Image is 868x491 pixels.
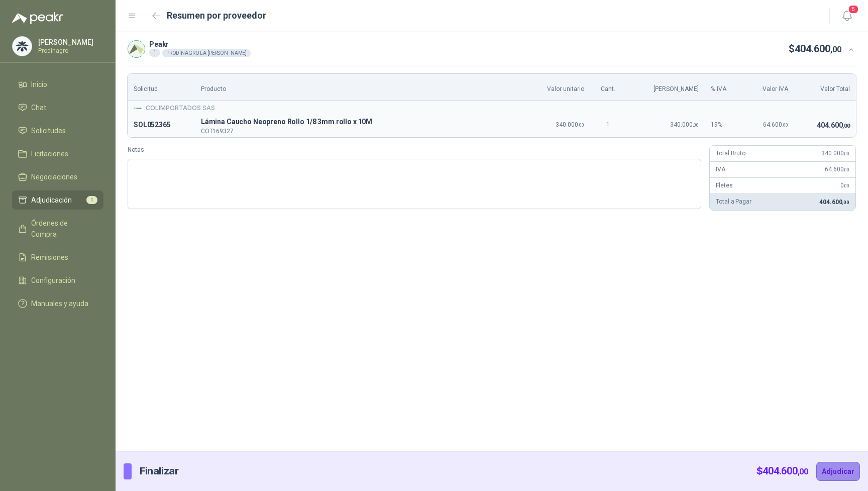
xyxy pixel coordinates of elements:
a: Manuales y ayuda [12,294,103,313]
p: COT169327 [201,128,517,134]
span: 64.600 [825,166,849,173]
a: Remisiones [12,248,103,267]
span: 340.000 [821,150,849,157]
span: Remisiones [31,252,68,263]
th: Valor Total [794,74,856,101]
button: Adjudicar [816,462,860,481]
span: 1 [86,196,97,204]
a: Licitaciones [12,144,103,163]
div: PRODINAGRO LA [PERSON_NAME] [162,49,251,57]
th: [PERSON_NAME] [626,74,705,101]
th: Solicitud [128,74,195,101]
p: SOL052365 [134,119,189,131]
span: Manuales y ayuda [31,298,88,309]
a: Configuración [12,271,103,290]
th: Cant. [590,74,627,101]
label: Notas [128,145,701,155]
span: Solicitudes [31,125,66,136]
p: Total a Pagar [716,197,751,207]
img: Company Logo [128,41,145,57]
span: Negociaciones [31,171,77,182]
p: Peakr [149,41,251,48]
th: Valor unitario [522,74,590,101]
span: ,00 [842,123,850,129]
span: ,00 [842,200,849,205]
p: L [201,116,517,128]
p: [PERSON_NAME] [38,39,101,46]
a: Inicio [12,75,103,94]
span: Inicio [31,79,47,90]
span: Adjudicación [31,194,72,206]
p: Fletes [716,181,732,190]
p: IVA [716,165,725,174]
span: 5 [848,5,859,14]
span: 0 [840,182,849,189]
th: Valor IVA [743,74,795,101]
span: 340.000 [670,121,699,128]
span: 404.600 [795,43,841,55]
a: Órdenes de Compra [12,214,103,244]
span: Licitaciones [31,148,68,159]
h2: Resumen por proveedor [167,9,266,23]
span: ,00 [798,467,808,476]
p: $ [756,463,808,479]
td: 1 [590,113,627,137]
span: ,00 [830,45,841,54]
span: 404.600 [819,199,849,206]
span: ,00 [843,183,849,188]
span: 340.000 [556,121,584,128]
span: Configuración [31,275,75,286]
img: Logo peakr [12,12,63,24]
button: 5 [838,7,856,25]
a: Solicitudes [12,121,103,140]
span: 404.600 [817,121,850,129]
td: 19 % [705,113,742,137]
th: % IVA [705,74,742,101]
span: Órdenes de Compra [31,218,94,240]
span: Lámina Caucho Neopreno Rollo 1/8 3mm rollo x 10M [201,116,517,128]
div: COLIMPORTADOS SAS [134,104,850,113]
p: Total Bruto [716,149,745,158]
img: Company Logo [134,104,142,112]
span: 64.600 [763,121,788,128]
span: ,00 [693,122,699,128]
span: ,00 [782,122,788,128]
img: Company Logo [13,37,32,56]
a: Chat [12,98,103,117]
span: ,00 [843,151,849,156]
div: 1 [149,49,160,57]
a: Negociaciones [12,167,103,186]
span: ,00 [578,122,584,128]
span: ,00 [843,167,849,172]
a: Adjudicación1 [12,190,103,210]
th: Producto [195,74,523,101]
p: Finalizar [140,463,178,479]
span: 404.600 [763,465,808,477]
p: Prodinagro [38,48,101,54]
p: $ [789,41,841,57]
span: Chat [31,102,46,113]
